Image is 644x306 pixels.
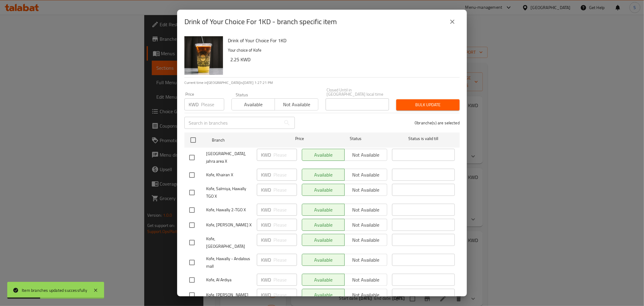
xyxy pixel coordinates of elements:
span: Status [324,135,387,142]
span: Kofe, Salmiya, Hawally TGO X [206,185,252,200]
input: Please enter price [273,149,297,161]
h6: 2.25 KWD [230,55,455,64]
input: Search in branches [184,117,281,129]
input: Please enter price [273,184,297,196]
p: KWD [261,221,271,228]
button: Available [231,98,275,110]
input: Please enter price [273,219,297,231]
button: Not available [275,98,318,110]
span: Kofe, [PERSON_NAME] X [206,221,252,229]
p: KWD [261,151,271,158]
p: Current time in [GEOGRAPHIC_DATA] is [DATE] 1:27:21 PM [184,80,460,85]
p: 0 branche(s) are selected [415,120,460,126]
img: Drink of Your Choice For 1KD [184,36,223,75]
span: [GEOGRAPHIC_DATA], jahra area X [206,150,252,165]
input: Please enter price [273,169,297,181]
button: close [445,14,460,29]
button: Bulk update [396,99,460,110]
input: Please enter price [273,289,297,301]
p: KWD [261,186,271,193]
h2: Drink of Your Choice For 1KD - branch specific item [184,17,337,27]
span: Kofe, [PERSON_NAME] [206,291,252,299]
span: Kofe, [GEOGRAPHIC_DATA] [206,235,252,250]
input: Please enter price [273,254,297,266]
span: Price [279,135,320,142]
p: KWD [261,171,271,178]
p: KWD [261,256,271,263]
span: Kofe, Hawally 2-TGO X [206,206,252,214]
span: Kofe, Al Ardiya [206,276,252,284]
span: Bulk update [401,101,455,109]
span: Available [234,100,273,109]
input: Please enter price [273,204,297,216]
h6: Drink of Your Choice For 1KD [228,36,455,45]
span: Kofe, Hawally - Andalous mall [206,255,252,270]
input: Please enter price [201,98,224,110]
div: Item branches updated successfully [22,287,87,294]
span: Kofe, Khairan X [206,171,252,179]
input: Please enter price [273,234,297,246]
p: KWD [261,291,271,298]
span: Status is valid till [392,135,455,142]
span: Branch [212,136,275,144]
p: KWD [261,236,271,244]
p: KWD [261,276,271,283]
p: Your choice of Kofe [228,46,455,54]
p: KWD [189,101,199,108]
input: Please enter price [273,274,297,286]
span: Not available [277,100,316,109]
p: KWD [261,206,271,213]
